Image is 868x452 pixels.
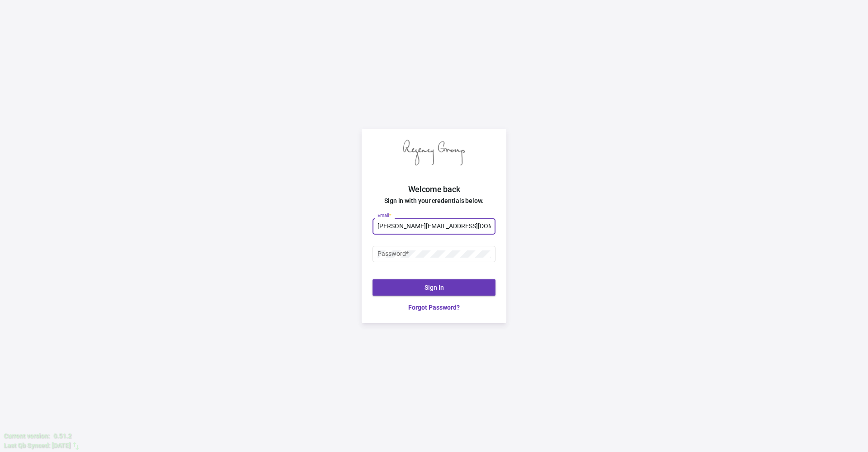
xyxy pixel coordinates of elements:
[362,184,506,195] h2: Welcome back
[403,140,465,165] img: Regency Group logo
[373,303,495,312] a: Forgot Password?
[53,431,71,441] div: 0.51.2
[362,195,506,206] h4: Sign in with your credentials below.
[4,431,50,441] div: Current version:
[4,441,71,450] div: Last Qb Synced: [DATE]
[373,279,495,296] button: Sign In
[425,284,444,291] span: Sign In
